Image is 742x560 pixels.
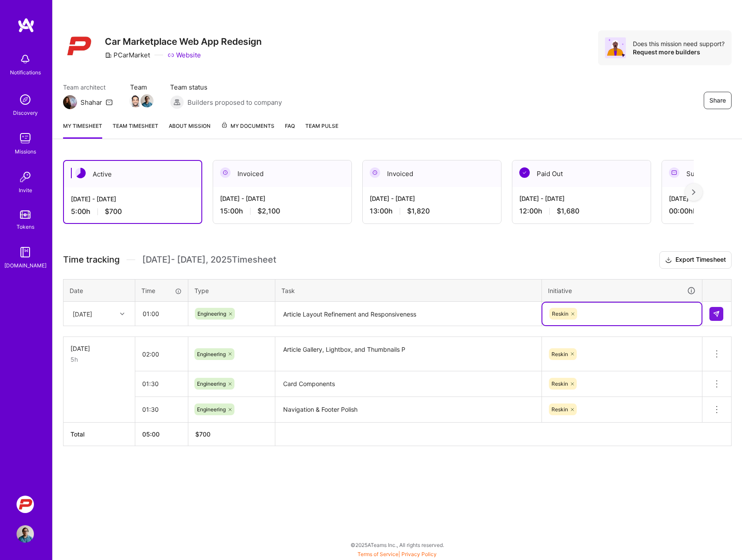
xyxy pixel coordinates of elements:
[358,551,437,557] span: |
[551,380,568,387] span: Reskin
[197,380,226,387] span: Engineering
[519,167,530,178] img: Paid Out
[130,93,141,108] a: Team Member Avatar
[17,243,34,261] img: guide book
[17,130,34,147] img: teamwork
[669,167,679,178] img: Submitted
[692,189,695,195] img: right
[20,210,30,219] img: tokens
[63,83,113,92] span: Team architect
[80,98,102,107] div: Shahar
[197,406,226,413] span: Engineering
[519,207,644,216] div: 12:00 h
[135,343,188,366] input: HH:MM
[220,167,231,178] img: Invoiced
[14,496,36,513] a: PCarMarket: Car Marketplace Web App Redesign
[169,121,211,139] a: About Mission
[141,286,182,295] div: Time
[548,286,696,296] div: Initiative
[370,207,494,216] div: 13:00 h
[713,310,720,317] img: Submit
[120,312,124,316] i: icon Chevron
[64,279,135,302] th: Date
[70,344,128,353] div: [DATE]
[275,279,542,302] th: Task
[370,194,494,203] div: [DATE] - [DATE]
[71,194,194,203] div: [DATE] - [DATE]
[17,525,34,543] img: User Avatar
[140,94,154,107] img: Team Member Avatar
[63,254,120,265] span: Time tracking
[220,194,344,203] div: [DATE] - [DATE]
[512,160,651,187] div: Paid Out
[170,83,282,92] span: Team status
[709,96,726,105] span: Share
[276,398,541,422] textarea: Navigation & Footer Polish
[64,422,135,446] th: Total
[71,207,194,216] div: 5:00 h
[75,168,86,178] img: Active
[70,355,128,364] div: 5h
[363,160,501,187] div: Invoiced
[551,406,568,413] span: Reskin
[15,147,36,156] div: Missions
[63,30,94,62] img: Company Logo
[401,551,437,557] a: Privacy Policy
[195,430,211,438] span: $ 700
[105,52,112,59] i: icon CompanyGray
[64,161,201,187] div: Active
[17,496,34,513] img: PCarMarket: Car Marketplace Web App Redesign
[276,303,541,326] textarea: Article Layout Refinement and Responsiveness
[407,207,430,216] span: $1,820
[213,160,351,187] div: Invoiced
[17,168,34,186] img: Invite
[519,194,644,203] div: [DATE] - [DATE]
[551,351,568,357] span: Reskin
[358,551,398,557] a: Terms of Service
[52,534,742,556] div: © 2025 ATeams Inc., All rights reserved.
[659,251,732,269] button: Export Timesheet
[276,372,541,396] textarea: Card Components
[63,121,102,139] a: My timesheet
[197,351,226,357] span: Engineering
[305,123,338,129] span: Team Pulse
[709,307,724,321] div: null
[17,91,34,108] img: discovery
[142,254,276,265] span: [DATE] - [DATE] , 2025 Timesheet
[704,92,732,109] button: Share
[141,93,153,108] a: Team Member Avatar
[136,302,187,325] input: HH:MM
[557,207,579,216] span: $1,680
[105,207,122,216] span: $700
[10,68,41,77] div: Notifications
[221,121,274,139] a: My Documents
[105,36,262,47] h3: Car Marketplace Web App Redesign
[552,310,568,317] span: Reskin
[221,121,274,131] span: My Documents
[633,40,725,48] div: Does this mission need support?
[105,50,150,60] div: PCarMarket
[14,525,36,543] a: User Avatar
[285,121,295,139] a: FAQ
[197,310,226,317] span: Engineering
[370,167,380,178] img: Invoiced
[113,121,158,139] a: Team timesheet
[135,422,188,446] th: 05:00
[665,256,672,265] i: icon Download
[106,99,113,106] i: icon Mail
[167,50,201,60] a: Website
[220,207,344,216] div: 15:00 h
[17,50,34,68] img: bell
[129,94,142,107] img: Team Member Avatar
[633,48,725,56] div: Request more builders
[17,17,35,33] img: logo
[305,121,338,139] a: Team Pulse
[135,372,188,395] input: HH:MM
[276,338,541,370] textarea: Article Gallery, Lightbox, and Thumbnails P
[13,108,38,117] div: Discovery
[135,398,188,421] input: HH:MM
[130,83,153,92] span: Team
[17,222,34,231] div: Tokens
[188,279,275,302] th: Type
[73,309,92,318] div: [DATE]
